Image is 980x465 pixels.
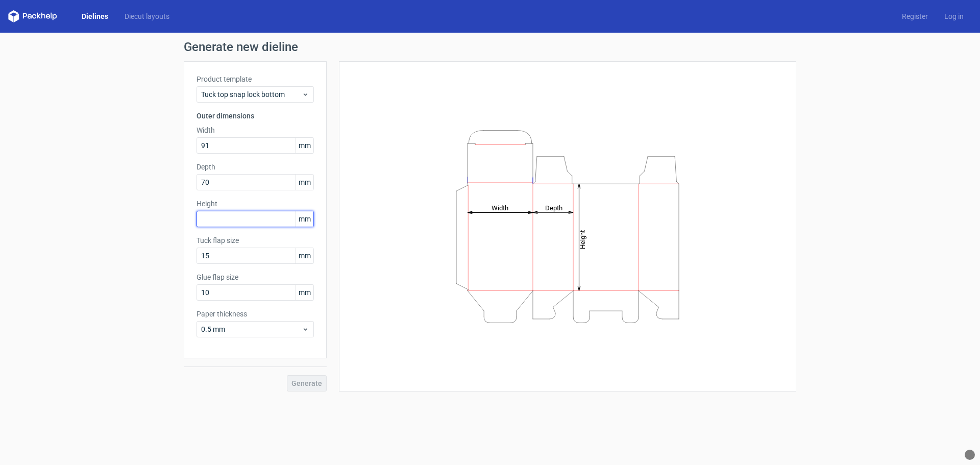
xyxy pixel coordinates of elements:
[197,74,314,84] label: Product template
[197,125,314,135] label: Width
[197,235,314,246] label: Tuck flap size
[197,272,314,282] label: Glue flap size
[296,175,313,190] span: mm
[296,285,313,300] span: mm
[116,11,178,21] a: Diecut layouts
[201,89,302,100] span: Tuck top snap lock bottom
[184,41,796,53] h1: Generate new dieline
[965,450,975,460] div: What Font?
[197,111,314,121] h3: Outer dimensions
[197,162,314,172] label: Depth
[545,204,562,211] tspan: Depth
[201,324,302,334] span: 0.5 mm
[936,11,972,21] a: Log in
[296,248,313,263] span: mm
[579,230,586,249] tspan: Height
[492,204,508,211] tspan: Width
[73,11,116,21] a: Dielines
[296,211,313,227] span: mm
[894,11,936,21] a: Register
[296,138,313,153] span: mm
[197,199,314,209] label: Height
[197,309,314,319] label: Paper thickness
